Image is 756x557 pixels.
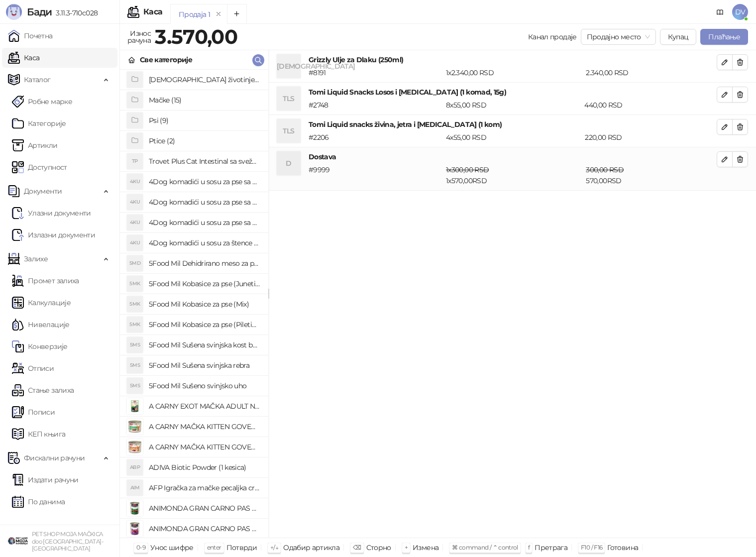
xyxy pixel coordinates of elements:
[149,439,260,455] h4: A CARNY MAČKA KITTEN GOVEDINA,TELETINA I PILETINA 200g
[149,133,260,149] h4: Ptice (2)
[127,378,143,394] div: 5MS
[127,153,143,169] div: TP
[149,215,260,230] h4: 4Dog komadići u sosu za pse sa piletinom i govedinom (4x100g)
[127,235,143,251] div: 4KU
[127,255,143,271] div: 5MD
[149,276,260,292] h4: 5Food Mil Kobasice za pse (Junetina)
[12,293,71,313] a: Калкулације
[270,544,278,551] span: ↑/↓
[127,500,143,516] img: Slika
[353,544,361,551] span: ⌫
[8,48,39,68] a: Каса
[149,378,260,394] h4: 5Food Mil Sušeno svinjsko uho
[127,357,143,373] div: 5MS
[12,135,58,155] a: ArtikliАртикли
[24,70,51,90] span: Каталог
[226,541,257,554] div: Потврди
[587,29,650,44] span: Продајно место
[309,119,717,130] h4: Tomi Liquid snacks živina, jetra i [MEDICAL_DATA] (1 kom)
[179,9,210,20] div: Продаја 1
[149,296,260,312] h4: 5Food Mil Kobasice za pse (Mix)
[277,151,301,175] div: D
[584,164,719,186] div: 570,00 RSD
[127,215,143,230] div: 4KU
[149,398,260,414] h4: A CARNY EXOT MAČKA ADULT NOJ 85g
[127,459,143,475] div: ABP
[127,337,143,353] div: 5MS
[12,380,74,400] a: Стање залиха
[149,174,260,190] h4: 4Dog komadići u sosu za pse sa govedinom (100g)
[732,4,748,20] span: DV
[149,459,260,475] h4: ADIVA Biotic Powder (1 kesica)
[8,26,53,46] a: Почетна
[120,70,268,538] div: grid
[127,296,143,312] div: 5MK
[127,276,143,292] div: 5MK
[127,419,143,435] img: Slika
[127,439,143,455] img: Slika
[444,100,582,111] div: 8 x 55,00 RSD
[12,157,67,177] a: Доступност
[277,87,301,111] div: TLS
[528,544,530,551] span: f
[309,87,717,98] h4: Tomi Liquid Snacks Losos i [MEDICAL_DATA] (1 komad, 15g)
[444,67,584,78] div: 1 x 2.340,00 RSD
[136,544,145,551] span: 0-9
[149,194,260,210] h4: 4Dog komadići u sosu za pse sa piletinom (100g)
[405,544,408,551] span: +
[24,249,48,269] span: Залихе
[127,521,143,537] img: Slika
[149,235,260,251] h4: 4Dog komadići u sosu za štence sa piletinom (100g)
[149,521,260,537] h4: ANIMONDA GRAN CARNO PAS ADULT GOVEDINA I JAGNJETINA 800g
[660,29,697,45] button: Купац
[8,531,28,551] img: 64x64-companyLogo-9f44b8df-f022-41eb-b7d6-300ad218de09.png
[6,4,22,20] img: Logo
[127,194,143,210] div: 4KU
[607,541,638,554] div: Готовина
[12,315,70,334] a: Нивелације
[149,337,260,353] h4: 5Food Mil Sušena svinjska kost buta
[712,4,728,20] a: Документација
[307,100,444,111] div: # 2748
[143,8,162,16] div: Каса
[307,132,444,143] div: # 2206
[277,119,301,143] div: TLS
[227,4,247,24] button: Add tab
[444,164,584,186] div: 1 x 570,00 RSD
[149,72,260,88] h4: [DEMOGRAPHIC_DATA] životinje (3)
[149,357,260,373] h4: 5Food Mil Sušena svinjska rebra
[127,480,143,496] div: AIM
[12,424,65,444] a: КЕП књига
[12,336,68,356] a: Конверзије
[12,492,65,512] a: По данима
[309,54,717,65] h4: Grizzly Ulje za Dlaku (250ml)
[366,541,391,554] div: Сторно
[528,31,577,42] div: Канал продаје
[150,541,194,554] div: Унос шифре
[307,164,444,186] div: # 9999
[583,132,719,143] div: 220,00 RSD
[277,54,301,78] div: [DEMOGRAPHIC_DATA]
[155,24,237,49] strong: 3.570,00
[149,500,260,516] h4: ANIMONDA GRAN CARNO PAS ADULT GOVEDINA I DIVLJAČ 800g
[127,174,143,190] div: 4KU
[127,398,143,414] img: Slika
[207,544,221,551] span: enter
[12,402,55,422] a: Пописи
[12,203,91,223] a: Ulazni dokumentiУлазни документи
[584,67,719,78] div: 2.340,00 RSD
[149,317,260,333] h4: 5Food Mil Kobasice za pse (Piletina)
[283,541,339,554] div: Одабир артикла
[127,317,143,333] div: 5MK
[24,181,62,201] span: Документи
[446,165,489,174] span: 1 x 300,00 RSD
[149,92,260,108] h4: Mačke (15)
[586,165,624,174] span: 300,00 RSD
[212,10,225,18] button: remove
[700,29,748,45] button: Плаћање
[12,113,66,133] a: Категорије
[32,531,103,552] small: PET SHOP MOJA MAČKICA doo [GEOGRAPHIC_DATA]-[GEOGRAPHIC_DATA]
[581,544,602,551] span: F10 / F16
[140,54,192,65] div: Све категорије
[444,132,583,143] div: 4 x 55,00 RSD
